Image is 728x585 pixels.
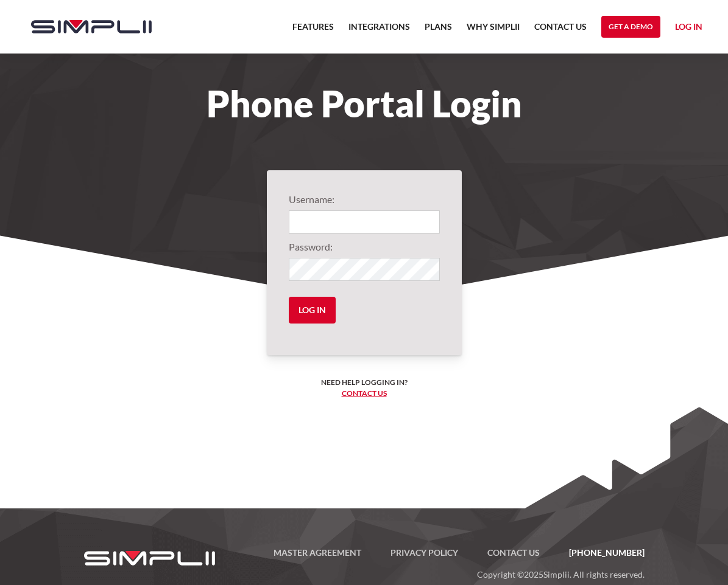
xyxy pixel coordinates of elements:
a: Why Simplii [467,19,520,41]
a: Contact us [342,389,387,398]
input: Log in [289,297,336,324]
a: Master Agreement [259,545,376,560]
a: Privacy Policy [376,545,473,560]
h6: Need help logging in? ‍ [321,377,408,399]
a: [PHONE_NUMBER] [554,545,645,560]
label: Username: [289,192,440,207]
a: Plans [425,19,452,41]
label: Password: [289,240,440,254]
a: Get a Demo [601,16,660,38]
a: Contact US [534,19,587,41]
a: Integrations [348,19,410,41]
a: Contact US [473,545,554,560]
h1: Phone Portal Login [19,90,710,117]
form: Login [289,192,440,333]
p: Copyright © Simplii. All rights reserved. [227,560,645,582]
img: Simplii [31,20,152,33]
a: Features [292,19,334,41]
a: Log in [675,19,702,38]
span: 2025 [524,569,543,580]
